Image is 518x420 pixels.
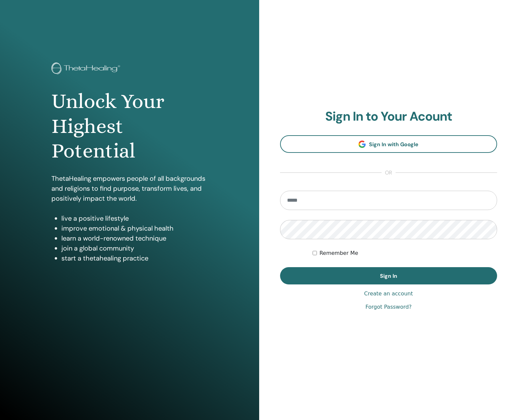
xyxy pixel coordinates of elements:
span: Sign In with Google [369,141,418,148]
a: Create an account [364,290,413,298]
li: join a global community [61,243,207,253]
h1: Unlock Your Highest Potential [51,89,207,163]
li: live a positive lifestyle [61,213,207,223]
li: learn a world-renowned technique [61,233,207,243]
p: ThetaHealing empowers people of all backgrounds and religions to find purpose, transform lives, a... [51,173,207,203]
span: Sign In [380,272,397,279]
label: Remember Me [320,249,358,257]
div: Keep me authenticated indefinitely or until I manually logout [313,249,497,257]
a: Forgot Password? [365,303,411,311]
li: improve emotional & physical health [61,223,207,233]
span: or [382,169,396,177]
li: start a thetahealing practice [61,253,207,263]
button: Sign In [280,267,497,284]
h2: Sign In to Your Acount [280,109,497,124]
a: Sign In with Google [280,135,497,153]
